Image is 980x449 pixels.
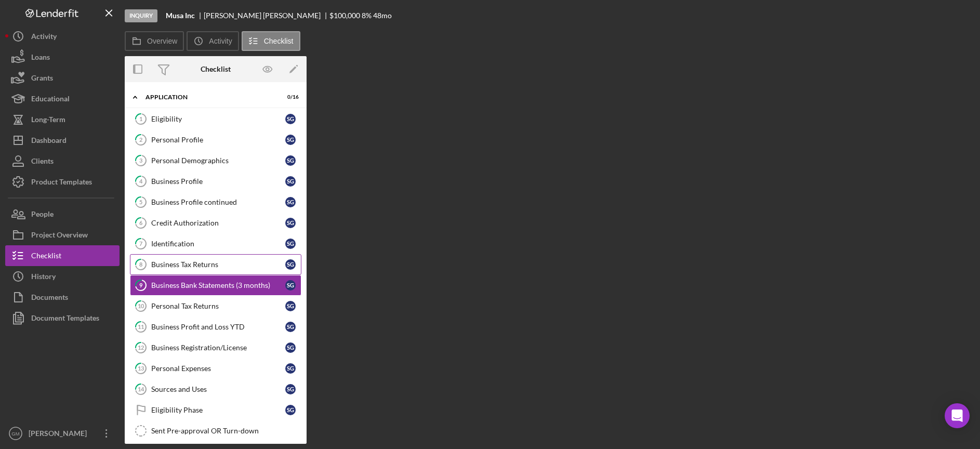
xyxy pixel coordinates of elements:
div: Personal Profile [151,136,285,144]
b: Musa Inc [166,11,195,20]
div: Activity [31,26,57,49]
a: 6Credit AuthorizationSG [130,213,301,233]
a: Checklist [5,245,120,266]
a: Sent Pre-approval OR Turn-down [130,420,301,441]
div: Grants [31,68,53,91]
a: 10Personal Tax ReturnsSG [130,296,301,316]
div: [PERSON_NAME] [26,423,94,446]
button: Clients [5,151,120,171]
div: Educational [31,88,70,112]
text: GM [11,431,19,437]
div: S G [285,405,296,415]
label: Overview [147,37,177,45]
div: Identification [151,240,285,248]
div: 8 % [362,11,372,20]
a: 2Personal ProfileSG [130,129,301,150]
div: Inquiry [125,9,157,22]
button: Document Templates [5,308,120,328]
div: S G [285,218,296,228]
a: 13Personal ExpensesSG [130,358,301,379]
tspan: 5 [139,199,142,205]
div: S G [285,135,296,145]
button: Product Templates [5,171,120,192]
a: 7IdentificationSG [130,233,301,254]
button: Documents [5,287,120,308]
div: S G [285,363,296,374]
div: S G [285,197,296,207]
button: Long-Term [5,109,120,130]
button: Dashboard [5,130,120,151]
tspan: 8 [139,261,142,268]
tspan: 13 [138,365,144,372]
div: Business Profile continued [151,198,285,206]
button: History [5,266,120,287]
tspan: 14 [138,386,144,392]
div: Business Tax Returns [151,260,285,269]
div: Personal Tax Returns [151,302,285,310]
div: Personal Demographics [151,156,285,165]
div: Checklist [201,65,231,73]
button: Loans [5,47,120,68]
div: 48 mo [373,11,392,20]
div: Documents [31,287,68,310]
button: People [5,204,120,224]
div: S G [285,342,296,353]
div: Business Registration/License [151,344,285,352]
div: S G [285,301,296,311]
button: Project Overview [5,224,120,245]
a: 4Business ProfileSG [130,171,301,192]
button: Checklist [242,31,300,51]
button: Grants [5,68,120,88]
button: Overview [125,31,184,51]
tspan: 9 [139,282,143,288]
div: Business Profile [151,177,285,186]
a: 3Personal DemographicsSG [130,150,301,171]
div: Business Profit and Loss YTD [151,323,285,331]
tspan: 11 [138,323,144,330]
div: Dashboard [31,130,67,153]
label: Checklist [264,37,294,45]
a: Eligibility PhaseSG [130,400,301,420]
button: Educational [5,88,120,109]
a: 14Sources and UsesSG [130,379,301,400]
a: 5Business Profile continuedSG [130,192,301,213]
tspan: 3 [139,157,142,164]
div: People [31,204,54,227]
a: 12Business Registration/LicenseSG [130,337,301,358]
div: Credit Authorization [151,219,285,227]
div: Sent Pre-approval OR Turn-down [151,427,301,435]
div: Open Intercom Messenger [945,403,970,428]
div: Product Templates [31,171,92,195]
tspan: 2 [139,136,142,143]
button: Activity [187,31,239,51]
div: S G [285,176,296,187]
div: Personal Expenses [151,364,285,373]
div: Business Bank Statements (3 months) [151,281,285,289]
tspan: 12 [138,344,144,351]
div: Eligibility Phase [151,406,285,414]
tspan: 7 [139,240,143,247]
a: 11Business Profit and Loss YTDSG [130,316,301,337]
label: Activity [209,37,232,45]
div: Application [145,94,273,100]
div: S G [285,259,296,270]
button: Activity [5,26,120,47]
div: Project Overview [31,224,88,248]
span: $100,000 [329,11,360,20]
tspan: 10 [138,302,144,309]
div: S G [285,114,296,124]
div: Clients [31,151,54,174]
div: Document Templates [31,308,99,331]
